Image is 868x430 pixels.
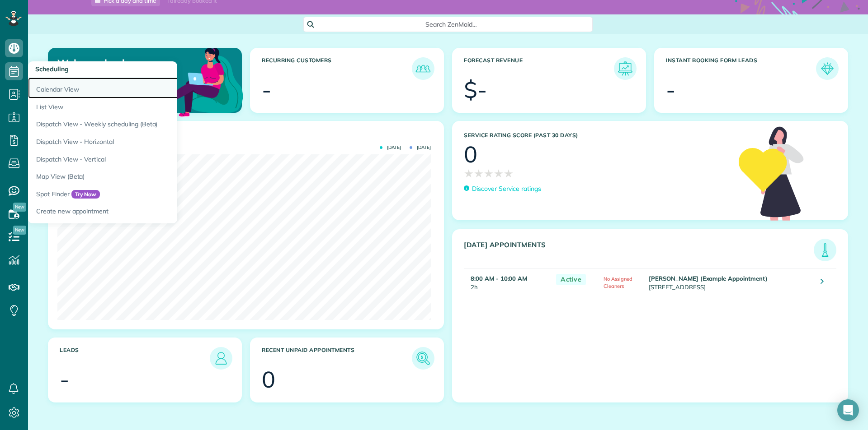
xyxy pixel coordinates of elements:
[471,275,527,282] strong: 8:00 AM - 10:00 AM
[666,57,816,80] h3: Instant Booking Form Leads
[28,151,254,168] a: Dispatch View - Vertical
[157,37,245,125] img: dashboard_welcome-42a62b7d889689a78055ac9021e634bf52bae3f8056760290aed330b23ab8690.png
[837,399,859,421] div: Open Intercom Messenger
[28,78,254,98] a: Calendar View
[464,241,814,261] h3: [DATE] Appointments
[13,203,26,212] span: New
[262,347,412,370] h3: Recent unpaid appointments
[494,166,504,181] span: ★
[556,274,586,285] span: Active
[57,57,180,81] p: Welcome back, [PERSON_NAME]!
[666,79,675,101] div: -
[28,98,254,116] a: List View
[464,268,552,296] td: 2h
[464,79,487,101] div: $-
[484,166,494,181] span: ★
[71,190,100,199] span: Try Now
[816,241,834,259] img: icon_todays_appointments-901f7ab196bb0bea1936b74009e4eb5ffbc2d2711fa7634e0d609ed5ef32b18b.png
[464,143,477,166] div: 0
[35,65,69,73] span: Scheduling
[262,79,271,101] div: -
[414,60,432,78] img: icon_recurring_customers-cf858462ba22bcd05b5a5880d41d6543d210077de5bb9ebc9590e49fd87d84ed.png
[410,145,431,150] span: [DATE]
[464,57,614,80] h3: Forecast Revenue
[464,132,730,139] h3: Service Rating score (past 30 days)
[60,347,210,370] h3: Leads
[616,60,634,78] img: icon_forecast_revenue-8c13a41c7ed35a8dcfafea3cbb826a0462acb37728057bba2d056411b612bbbe.png
[504,166,514,181] span: ★
[28,133,254,151] a: Dispatch View - Horizontal
[474,166,484,181] span: ★
[649,275,768,282] strong: [PERSON_NAME] (Example Appointment)
[28,168,254,185] a: Map View (Beta)
[414,349,432,367] img: icon_unpaid_appointments-47b8ce3997adf2238b356f14209ab4cced10bd1f174958f3ca8f1d0dd7fffeee.png
[472,184,541,194] p: Discover Service ratings
[818,60,836,78] img: icon_form_leads-04211a6a04a5b2264e4ee56bc0799ec3eb69b7e499cbb523a139df1d13a81ae0.png
[380,145,401,150] span: [DATE]
[28,116,254,133] a: Dispatch View - Weekly scheduling (Beta)
[28,203,254,223] a: Create new appointment
[464,184,541,194] a: Discover Service ratings
[262,368,275,391] div: 0
[604,276,632,289] span: No Assigned Cleaners
[28,185,254,203] a: Spot FinderTry Now
[464,166,474,181] span: ★
[13,226,26,235] span: New
[60,368,69,391] div: -
[646,268,814,296] td: [STREET_ADDRESS]
[60,133,434,141] h3: Actual Revenue this month
[212,349,230,367] img: icon_leads-1bed01f49abd5b7fead27621c3d59655bb73ed531f8eeb49469d10e621d6b896.png
[262,57,412,80] h3: Recurring Customers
